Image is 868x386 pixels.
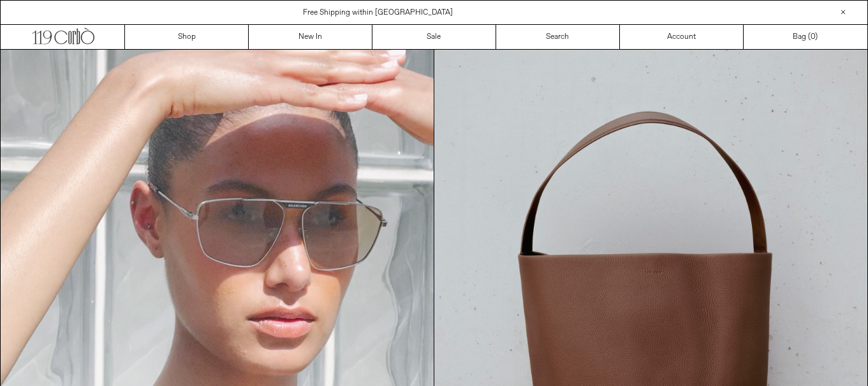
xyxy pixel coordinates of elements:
a: Account [620,25,744,49]
a: Shop [125,25,249,49]
span: ) [811,31,818,43]
a: Free Shipping within [GEOGRAPHIC_DATA] [303,8,453,18]
a: Sale [372,25,496,49]
span: 0 [811,32,815,42]
a: Search [496,25,620,49]
a: Bag () [744,25,867,49]
a: New In [249,25,372,49]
